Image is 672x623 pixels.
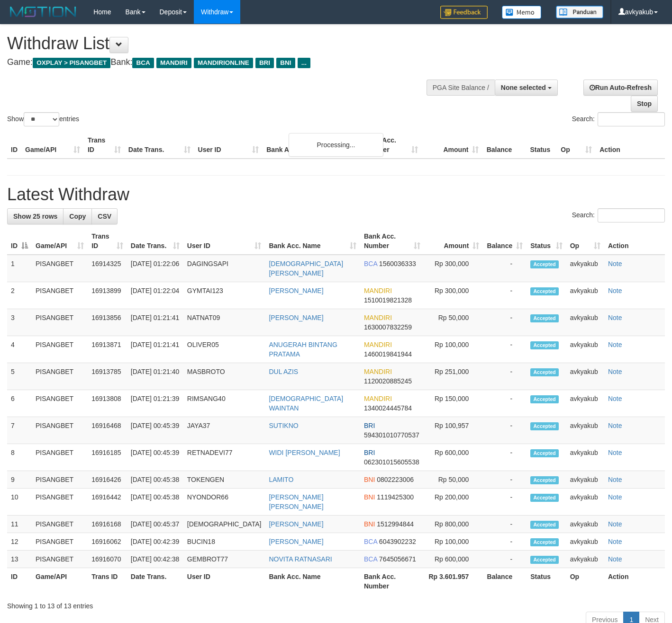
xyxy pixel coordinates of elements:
td: avkyakub [566,255,604,282]
td: avkyakub [566,516,604,533]
th: Op [557,132,596,159]
td: NATNAT09 [183,309,265,336]
td: [DATE] 01:22:04 [127,282,183,309]
a: [PERSON_NAME] [269,287,323,294]
span: Accepted [530,422,559,430]
td: Rp 300,000 [424,255,483,282]
div: Processing... [289,133,383,157]
span: Copy 1630007832259 to clipboard [364,323,412,331]
th: Status [526,132,557,159]
span: Copy 1510019821328 to clipboard [364,296,412,304]
td: [DEMOGRAPHIC_DATA] [183,516,265,533]
td: MASBROTO [183,363,265,390]
td: Rp 100,000 [424,336,483,363]
a: CSV [91,208,118,224]
span: Copy 0802223006 to clipboard [377,476,414,483]
span: Accepted [530,556,559,564]
a: Note [608,260,622,267]
td: avkyakub [566,336,604,363]
span: Accepted [530,494,559,502]
span: Accepted [530,476,559,484]
th: Balance: activate to sort column ascending [483,228,527,255]
td: - [483,444,527,471]
td: 7 [7,417,32,444]
td: PISANGBET [32,533,88,551]
td: Rp 600,000 [424,551,483,568]
th: Action [604,228,665,255]
th: Bank Acc. Number [361,132,422,159]
td: [DATE] 00:45:38 [127,489,183,516]
td: JAYA37 [183,417,265,444]
td: PISANGBET [32,390,88,417]
span: Copy 1512994844 to clipboard [377,520,414,528]
span: Copy 1120020885245 to clipboard [364,377,412,385]
a: [PERSON_NAME] [269,520,323,528]
td: 6 [7,390,32,417]
a: ANUGERAH BINTANG PRATAMA [269,341,337,358]
a: [PERSON_NAME] [PERSON_NAME] [269,493,323,510]
span: Accepted [530,287,559,295]
th: Game/API [32,568,88,595]
td: Rp 200,000 [424,489,483,516]
td: avkyakub [566,551,604,568]
input: Search: [598,112,665,126]
td: Rp 50,000 [424,309,483,336]
span: Accepted [530,395,559,403]
th: Action [604,568,665,595]
select: Showentries [24,112,59,126]
td: avkyakub [566,390,604,417]
td: 9 [7,471,32,489]
a: Note [608,449,622,456]
th: Bank Acc. Name [265,568,360,595]
td: 16916062 [88,533,127,551]
td: 16913808 [88,390,127,417]
th: Op: activate to sort column ascending [566,228,604,255]
a: Note [608,368,622,375]
span: Accepted [530,521,559,529]
th: Bank Acc. Number: activate to sort column ascending [360,228,424,255]
span: Copy 1119425300 to clipboard [377,493,414,501]
td: Rp 100,957 [424,417,483,444]
a: Stop [631,96,658,112]
span: BCA [364,538,377,545]
span: Accepted [530,341,559,349]
td: 13 [7,551,32,568]
td: avkyakub [566,444,604,471]
span: Show 25 rows [13,213,57,220]
th: Bank Acc. Number [360,568,424,595]
td: TOKENGEN [183,471,265,489]
td: - [483,255,527,282]
td: [DATE] 01:21:41 [127,336,183,363]
td: - [483,533,527,551]
td: [DATE] 00:45:37 [127,516,183,533]
h4: Game: Bank: [7,58,438,67]
a: Note [608,555,622,563]
a: Run Auto-Refresh [583,80,658,96]
th: ID: activate to sort column descending [7,228,32,255]
a: [DEMOGRAPHIC_DATA][PERSON_NAME] [269,260,343,277]
th: Status [527,568,566,595]
td: - [483,336,527,363]
td: [DATE] 01:21:41 [127,309,183,336]
td: PISANGBET [32,551,88,568]
a: Show 25 rows [7,208,64,224]
span: Copy 1460019841944 to clipboard [364,350,412,358]
td: GEMBROT77 [183,551,265,568]
button: None selected [495,80,558,96]
td: PISANGBET [32,516,88,533]
td: 8 [7,444,32,471]
a: Note [608,341,622,348]
td: 4 [7,336,32,363]
th: Date Trans. [125,132,194,159]
label: Search: [572,208,665,222]
a: Note [608,287,622,294]
td: 11 [7,516,32,533]
th: Amount: activate to sort column ascending [424,228,483,255]
img: Feedback.jpg [440,6,488,19]
a: Note [608,493,622,501]
span: Copy 594301010770537 to clipboard [364,431,419,439]
td: Rp 300,000 [424,282,483,309]
span: MANDIRI [364,314,392,321]
td: 16916468 [88,417,127,444]
td: PISANGBET [32,336,88,363]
